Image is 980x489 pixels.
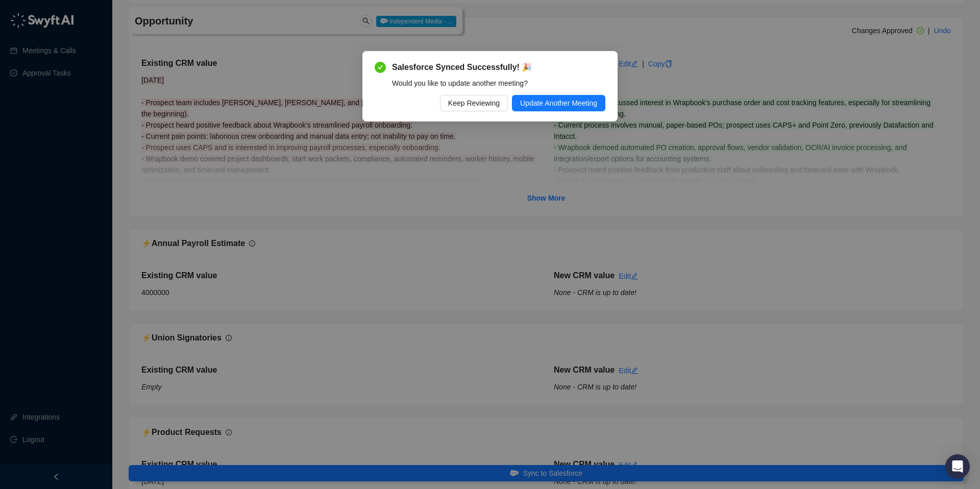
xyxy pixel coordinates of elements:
[375,62,386,73] span: check-circle
[448,97,500,109] span: Keep Reviewing
[440,95,508,111] button: Keep Reviewing
[520,97,597,109] span: Update Another Meeting
[392,61,605,74] span: Salesforce Synced Successfully! 🎉
[512,95,605,111] button: Update Another Meeting
[392,78,605,89] div: Would you like to update another meeting?
[945,454,970,479] div: Open Intercom Messenger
